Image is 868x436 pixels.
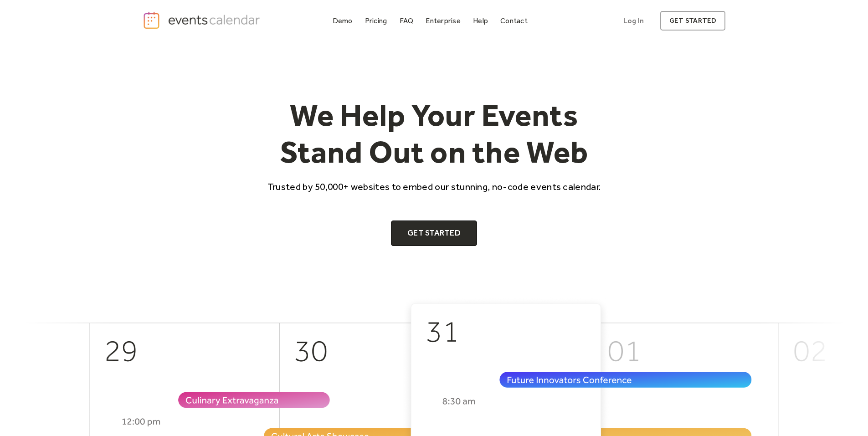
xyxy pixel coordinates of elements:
a: get started [660,11,725,31]
div: Demo [333,18,353,23]
a: Demo [329,15,356,27]
a: Help [469,15,492,27]
a: Get Started [391,221,477,246]
a: Log In [614,11,653,31]
div: Pricing [365,18,387,23]
div: FAQ [400,18,414,23]
div: Help [473,18,488,23]
h1: We Help Your Events Stand Out on the Web [259,97,609,171]
a: Pricing [361,15,391,27]
div: Contact [500,18,528,23]
a: Enterprise [422,15,464,27]
div: Enterprise [426,18,460,23]
a: FAQ [396,15,417,27]
p: Trusted by 50,000+ websites to embed our stunning, no-code events calendar. [259,180,609,193]
a: Contact [497,15,531,27]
